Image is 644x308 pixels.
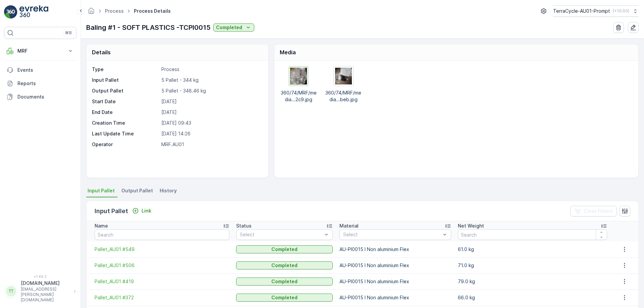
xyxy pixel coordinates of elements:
[21,280,70,287] p: [DOMAIN_NAME]
[324,89,363,103] p: 360/74/MRF/media...beb.jpg
[19,5,48,19] img: logo_light-DOdMpM7g.png
[160,187,177,194] span: History
[92,130,159,137] p: Last Update Time
[17,48,63,54] p: MRF
[161,87,261,94] p: 5 Pallet - 348.46 kg
[280,89,318,103] p: 360/74/MRF/media...2c9.jpg
[4,63,76,77] a: Events
[95,262,229,269] a: Pallet_AU01 #506
[613,8,629,14] p: ( +10:00 )
[454,257,610,273] td: 71.0 kg
[161,66,261,73] p: Process
[161,109,261,116] p: [DATE]
[236,223,252,229] p: Status
[161,77,261,83] p: 5 Pallet - 344 kg
[105,8,124,14] a: Process
[92,87,159,94] p: Output Pallet
[161,141,261,148] p: MRF.AU01
[454,273,610,290] td: 79.0 kg
[4,77,76,90] a: Reports
[213,23,254,32] button: Completed
[161,130,261,137] p: [DATE] 14:26
[216,24,242,31] p: Completed
[17,94,74,100] p: Documents
[17,80,74,87] p: Reports
[336,241,454,257] td: AU-PI0015 I Non aluminium Flex
[553,8,610,14] p: TerraCycle-AU01-Prompt
[95,278,229,285] a: Pallet_AU01 #419
[132,8,172,14] span: Process Details
[95,294,229,301] a: Pallet_AU01 #372
[4,274,76,279] span: v 1.49.2
[129,207,154,215] button: Link
[92,141,159,148] p: Operator
[17,67,74,73] p: Events
[92,109,159,116] p: End Date
[236,278,333,286] button: Completed
[4,44,76,58] button: MRF
[271,246,298,253] p: Completed
[95,206,128,216] p: Input Pallet
[95,223,108,229] p: Name
[92,66,159,73] p: Type
[570,206,617,217] button: Clear Filters
[86,22,211,33] p: Baling #1 - SOFT PLASTICS -TCPI0015
[88,187,115,194] span: Input Pallet
[454,290,610,306] td: 66.0 kg
[95,229,229,240] input: Search
[553,5,639,17] button: TerraCycle-AU01-Prompt(+10:00)
[236,261,333,269] button: Completed
[92,120,159,126] p: Creation Time
[161,98,261,105] p: [DATE]
[92,48,111,56] p: Details
[271,278,298,285] p: Completed
[88,10,95,15] a: Homepage
[271,294,298,301] p: Completed
[458,229,607,240] input: Search
[339,223,359,229] p: Material
[4,90,76,104] a: Documents
[236,294,333,302] button: Completed
[21,287,70,303] p: [EMAIL_ADDRESS][PERSON_NAME][DOMAIN_NAME]
[335,68,352,84] img: Media Preview
[584,208,613,214] p: Clear Filters
[65,30,72,36] p: ⌘B
[336,273,454,290] td: AU-PI0015 I Non aluminium Flex
[4,280,76,303] button: TT[DOMAIN_NAME][EMAIL_ADDRESS][PERSON_NAME][DOMAIN_NAME]
[336,257,454,273] td: AU-PI0015 I Non aluminium Flex
[142,207,151,214] p: Link
[454,241,610,257] td: 61.0 kg
[271,262,298,269] p: Completed
[336,290,454,306] td: AU-PI0015 I Non aluminium Flex
[458,223,484,229] p: Net Weight
[343,231,440,238] p: Select
[92,77,159,83] p: Input Pallet
[4,5,17,19] img: logo
[240,231,323,238] p: Select
[95,246,229,253] a: Pallet_AU01 #549
[290,68,307,84] img: Media Preview
[236,245,333,253] button: Completed
[280,48,296,56] p: Media
[6,286,16,297] div: TT
[161,120,261,126] p: [DATE] 09:43
[92,98,159,105] p: Start Date
[121,187,153,194] span: Output Pallet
